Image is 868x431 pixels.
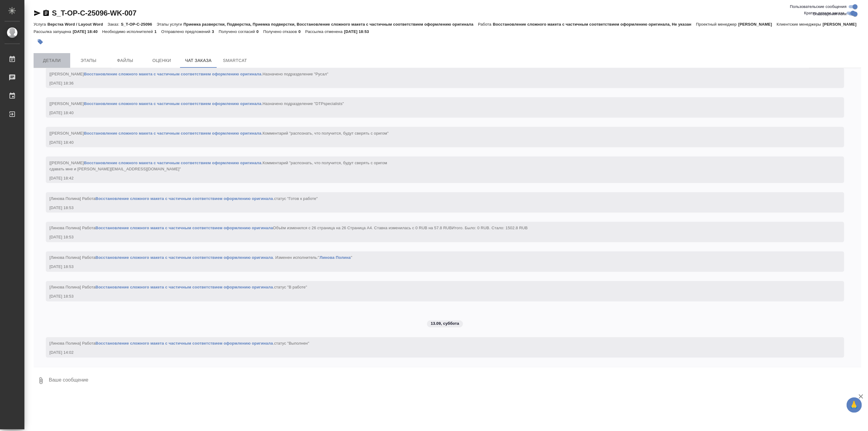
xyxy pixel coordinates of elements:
[161,29,212,34] p: Отправлено предложений
[49,110,823,116] div: [DATE] 18:40
[96,255,273,260] a: Восстановление сложного макета с частичным соответствием оформлению оригинала
[305,29,344,34] p: Рассылка отменена
[49,131,389,136] span: [[PERSON_NAME] .
[34,35,47,49] button: Добавить тэг
[849,399,859,411] span: 🙏
[34,22,47,27] p: Услуга
[262,101,344,106] span: Назначено подразделение "DTPspecialists"
[262,131,389,136] span: Комментарий "распознать, что получится, будут сверять с оригом"
[84,161,262,165] a: Восстановление сложного макета с частичным соответствием оформлению оригинала
[274,285,307,290] span: статус "В работе"
[344,29,374,34] p: [DATE] 18:53
[96,226,273,230] a: Восстановление сложного макета с частичным соответствием оформлению оригинала
[154,29,161,34] p: 1
[320,255,351,260] a: Линова Полина
[121,22,157,27] p: S_T-OP-C-25096
[738,22,777,27] p: [PERSON_NAME]
[184,57,213,64] span: Чат заказа
[263,29,298,34] p: Получено отказов
[813,11,847,17] span: Оповещения-логи
[49,205,823,211] div: [DATE] 18:53
[777,22,823,27] p: Клиентские менеджеры
[431,321,459,327] p: 13.09, суббота
[220,57,250,64] span: SmartCat
[49,101,344,106] span: [[PERSON_NAME] .
[147,57,176,64] span: Оценки
[49,255,352,260] span: [Линова Полина] Работа . Изменен исполнитель:
[96,341,273,346] a: Восстановление сложного макета с частичным соответствием оформлению оригинала
[102,29,154,34] p: Необходимо исполнителей
[96,196,273,201] a: Восстановление сложного макета с частичным соответствием оформлению оригинала
[49,234,823,241] div: [DATE] 18:53
[110,57,140,64] span: Файлы
[42,9,50,17] button: Скопировать ссылку
[84,72,262,76] a: Восстановление сложного макета с частичным соответствием оформлению оригинала
[212,29,219,34] p: 3
[49,175,823,181] div: [DATE] 18:42
[47,22,107,27] p: Верстка Word / Layout Word
[274,341,309,346] span: статус "Выполнен"
[823,22,861,27] p: [PERSON_NAME]
[96,285,273,290] a: Восстановление сложного макета с частичным соответствием оформлению оригинала
[84,101,262,106] a: Восстановление сложного макета с частичным соответствием оформлению оригинала
[49,161,387,171] span: Комментарий "распознать, что получится, будут сверять с оригом сдавать мне и [PERSON_NAME][EMAIL_...
[318,255,352,260] span: " "
[493,22,696,27] p: Восстановление сложного макета с частичным соответствием оформлению оригинала, Не указан
[49,139,823,146] div: [DATE] 18:40
[262,72,328,76] span: Назначено подразделение "Русал"
[696,22,738,27] p: Проектный менеджер
[49,341,309,346] span: [Линова Полина] Работа .
[298,29,305,34] p: 0
[790,4,847,10] span: Пользовательские сообщения
[49,264,823,270] div: [DATE] 18:53
[219,29,257,34] p: Получено согласий
[73,29,102,34] p: [DATE] 18:40
[49,161,387,171] span: [[PERSON_NAME] .
[84,131,262,136] a: Восстановление сложного макета с частичным соответствием оформлению оригинала
[452,226,528,230] span: Итого. Было: 0 RUB. Стало: 1502.8 RUB
[49,196,318,201] span: [Линова Полина] Работа .
[37,57,67,64] span: Детали
[847,397,862,413] button: 🙏
[34,9,41,17] button: Скопировать ссылку для ЯМессенджера
[49,72,328,76] span: [[PERSON_NAME] .
[49,226,528,230] span: [Линова Полина] Работа Объём изменился c 26 страница на 26 Страница А4. Ставка изменилась c 0 RUB...
[52,9,136,17] a: S_T-OP-C-25096-WK-007
[157,22,183,27] p: Этапы услуги
[108,22,121,27] p: Заказ:
[183,22,478,27] p: Приемка разверстки, Подверстка, Приемка подверстки, Восстановление сложного макета с частичным со...
[49,285,307,290] span: [Линова Полина] Работа .
[274,196,318,201] span: статус "Готов к работе"
[478,22,493,27] p: Работа
[34,29,73,34] p: Рассылка запущена
[256,29,263,34] p: 0
[49,80,823,86] div: [DATE] 18:36
[74,57,103,64] span: Этапы
[49,294,823,300] div: [DATE] 18:53
[49,350,823,356] div: [DATE] 14:02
